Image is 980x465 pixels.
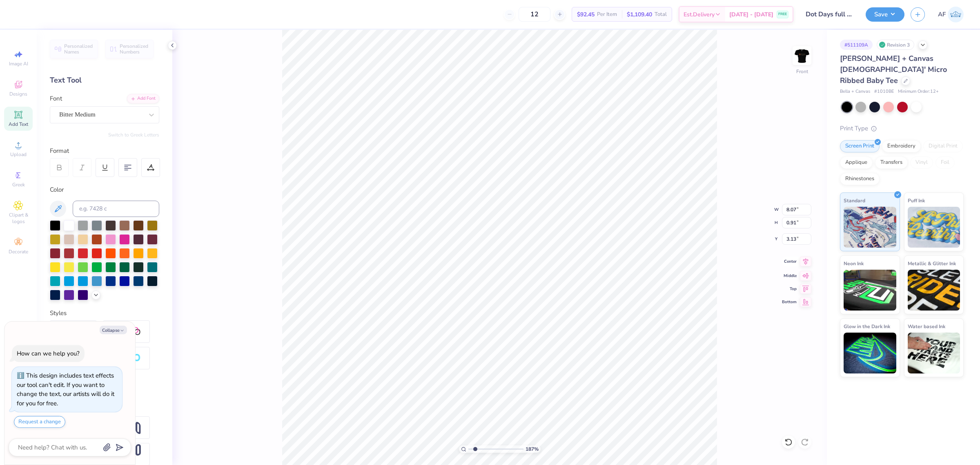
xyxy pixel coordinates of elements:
[17,349,80,358] div: How can we help you?
[519,7,550,22] input: – –
[9,60,28,67] span: Image AI
[12,181,25,188] span: Greek
[50,309,159,318] div: Styles
[866,7,904,22] button: Save
[908,259,956,268] span: Metallic & Glitter Ink
[844,207,896,248] img: Standard
[782,286,797,292] span: Top
[100,326,127,334] button: Collapse
[627,10,652,19] span: $1,109.40
[908,196,925,205] span: Puff Ink
[73,201,159,217] input: e.g. 7428 c
[50,146,160,156] div: Format
[796,68,808,75] div: Front
[908,270,960,311] img: Metallic & Glitter Ink
[938,7,964,22] a: AF
[908,333,960,373] img: Water based Ink
[908,207,960,248] img: Puff Ink
[877,40,914,50] div: Revision 3
[127,94,159,103] div: Add Font
[655,10,667,19] span: Total
[910,156,933,169] div: Vinyl
[17,371,114,407] div: This design includes text effects our tool can't edit. If you want to change the text, our artist...
[840,40,873,50] div: # 511109A
[840,156,873,169] div: Applique
[794,47,810,64] img: Front
[50,94,62,103] label: Font
[875,156,908,169] div: Transfers
[782,259,797,264] span: Center
[882,140,921,152] div: Embroidery
[577,10,595,19] span: $92.45
[844,196,865,205] span: Standard
[9,121,28,127] span: Add Text
[64,43,93,55] span: Personalized Names
[908,322,945,331] span: Water based Ink
[840,140,880,152] div: Screen Print
[840,88,870,95] span: Bella + Canvas
[9,248,28,255] span: Decorate
[10,151,27,158] span: Upload
[938,10,946,19] span: AF
[782,273,797,279] span: Middle
[874,88,894,95] span: # 1010BE
[50,185,159,194] div: Color
[782,299,797,305] span: Bottom
[800,6,860,22] input: Untitled Design
[840,173,880,185] div: Rhinestones
[9,91,27,97] span: Designs
[844,322,890,331] span: Glow in the Dark Ink
[684,10,715,19] span: Est. Delivery
[526,445,539,453] span: 187 %
[14,416,65,428] button: Request a change
[840,124,964,133] div: Print Type
[729,10,773,19] span: [DATE] - [DATE]
[50,75,159,86] div: Text Tool
[844,259,864,268] span: Neon Ink
[844,270,896,311] img: Neon Ink
[120,43,149,55] span: Personalized Numbers
[935,156,955,169] div: Foil
[597,10,617,19] span: Per Item
[948,7,964,22] img: Ana Francesca Bustamante
[778,11,787,17] span: FREE
[4,212,33,225] span: Clipart & logos
[898,88,939,95] span: Minimum Order: 12 +
[840,54,947,85] span: [PERSON_NAME] + Canvas [DEMOGRAPHIC_DATA]' Micro Ribbed Baby Tee
[923,140,963,152] div: Digital Print
[108,132,159,138] button: Switch to Greek Letters
[844,333,896,373] img: Glow in the Dark Ink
